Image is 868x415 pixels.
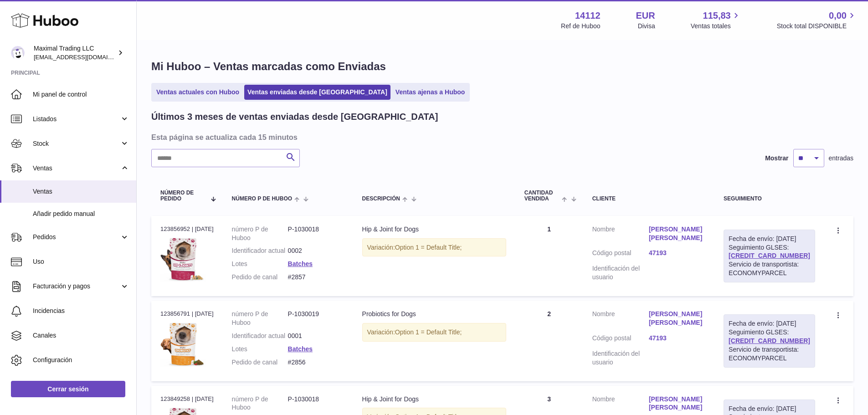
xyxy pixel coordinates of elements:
[777,22,857,31] span: Stock total DISPONIBLE
[160,395,214,403] div: 123849258 | [DATE]
[592,249,649,260] dt: Código postal
[561,22,600,31] div: Ref de Huboo
[649,310,705,327] a: [PERSON_NAME] [PERSON_NAME]
[232,345,288,354] dt: Lotes
[592,264,649,282] dt: Identificación del usuario
[395,244,462,251] span: Option 1 = Default Title;
[729,260,810,277] div: Servicio de transportista: ECONOMYPARCEL
[33,139,120,148] span: Stock
[151,132,851,142] h3: Esta página se actualiza cada 15 minutos
[34,53,134,61] span: [EMAIL_ADDRESS][DOMAIN_NAME]
[592,334,649,345] dt: Código postal
[33,115,120,123] span: Listados
[362,395,506,404] div: Hip & Joint for Dogs
[362,196,400,202] span: Descripción
[232,310,288,327] dt: número P de Huboo
[592,349,649,367] dt: Identificación del usuario
[160,225,214,233] div: 123856952 | [DATE]
[33,331,129,340] span: Canales
[232,332,288,340] dt: Identificador actual
[724,230,815,282] div: Seguimiento GLSES:
[232,196,292,202] span: número P de Huboo
[703,10,731,22] span: 115,83
[729,235,810,243] div: Fecha de envío: [DATE]
[362,323,506,342] div: Variación:
[288,395,344,412] dd: P-1030018
[288,225,344,242] dd: P-1030018
[232,246,288,255] dt: Identificador actual
[649,334,705,343] a: 47193
[160,321,206,367] img: ProbioticsInfographicsDesign-01.jpg
[729,405,810,413] div: Fecha de envío: [DATE]
[232,358,288,367] dt: Pedido de canal
[592,310,649,329] dt: Nombre
[649,249,705,257] a: 47193
[829,154,853,163] span: entradas
[33,210,129,218] span: Añadir pedido manual
[649,225,705,242] a: [PERSON_NAME] [PERSON_NAME]
[288,273,344,282] dd: #2857
[575,10,601,22] strong: 14112
[33,282,120,291] span: Facturación y pagos
[592,225,649,245] dt: Nombre
[288,310,344,327] dd: P-1030019
[729,337,810,344] a: [CREDIT_CARD_NUMBER]
[160,190,205,202] span: Número de pedido
[691,10,741,31] a: 115,83 Ventas totales
[33,356,129,364] span: Configuración
[11,46,25,60] img: internalAdmin-14112@internal.huboo.com
[232,225,288,242] dt: número P de Huboo
[392,85,468,100] a: Ventas ajenas a Huboo
[151,59,853,74] h1: Mi Huboo – Ventas marcadas como Enviadas
[636,10,655,22] strong: EUR
[649,395,705,412] a: [PERSON_NAME] [PERSON_NAME]
[244,85,390,100] a: Ventas enviadas desde [GEOGRAPHIC_DATA]
[362,238,506,257] div: Variación:
[729,345,810,363] div: Servicio de transportista: ECONOMYPARCEL
[33,187,129,196] span: Ventas
[33,90,129,99] span: Mi panel de control
[33,164,120,173] span: Ventas
[729,319,810,328] div: Fecha de envío: [DATE]
[288,260,313,267] a: Batches
[288,345,313,353] a: Batches
[395,328,462,336] span: Option 1 = Default Title;
[33,257,129,266] span: Uso
[362,225,506,234] div: Hip & Joint for Dogs
[777,10,857,31] a: 0,00 Stock total DISPONIBLE
[288,332,344,340] dd: 0001
[638,22,655,31] div: Divisa
[829,10,847,22] span: 0,00
[592,395,649,415] dt: Nombre
[592,196,705,202] div: Cliente
[362,310,506,318] div: Probiotics for Dogs
[34,44,116,61] div: Maximal Trading LLC
[11,381,125,397] a: Cerrar sesión
[765,154,788,163] label: Mostrar
[160,310,214,318] div: 123856791 | [DATE]
[232,395,288,412] dt: número P de Huboo
[515,216,583,296] td: 1
[729,252,810,259] a: [CREDIT_CARD_NUMBER]
[691,22,741,31] span: Ventas totales
[724,314,815,367] div: Seguimiento GLSES:
[524,190,560,202] span: Cantidad vendida
[232,260,288,268] dt: Lotes
[33,307,129,315] span: Incidencias
[33,233,120,241] span: Pedidos
[232,273,288,282] dt: Pedido de canal
[160,236,206,282] img: Hips_JointsInfographicsDesign-01.jpg
[288,358,344,367] dd: #2856
[153,85,242,100] a: Ventas actuales con Huboo
[288,246,344,255] dd: 0002
[515,301,583,381] td: 2
[151,111,438,123] h2: Últimos 3 meses de ventas enviadas desde [GEOGRAPHIC_DATA]
[724,196,815,202] div: Seguimiento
